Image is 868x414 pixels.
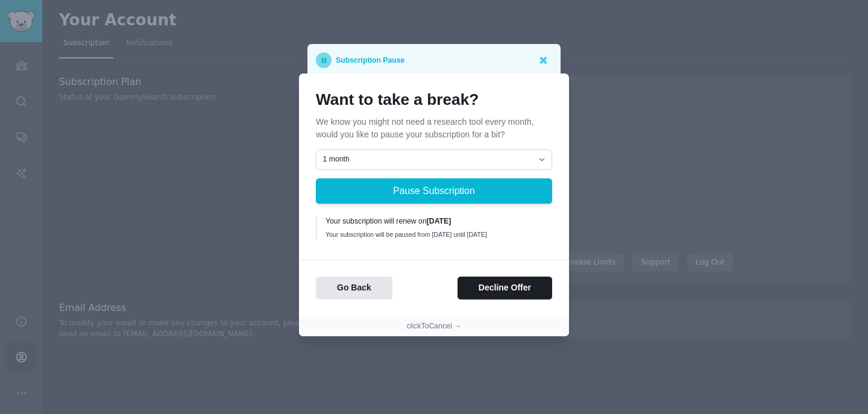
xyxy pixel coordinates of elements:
[325,216,544,227] div: Your subscription will renew on
[407,321,462,332] button: clickToCancel →
[316,116,552,141] p: We know you might not need a research tool every month, would you like to pause your subscription...
[427,217,451,225] b: [DATE]
[316,90,552,110] h1: Want to take a break?
[336,52,404,68] p: Subscription Pause
[316,178,552,204] button: Pause Subscription
[316,277,392,300] button: Go Back
[458,277,552,300] button: Decline Offer
[325,230,544,239] div: Your subscription will be paused from [DATE] until [DATE]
